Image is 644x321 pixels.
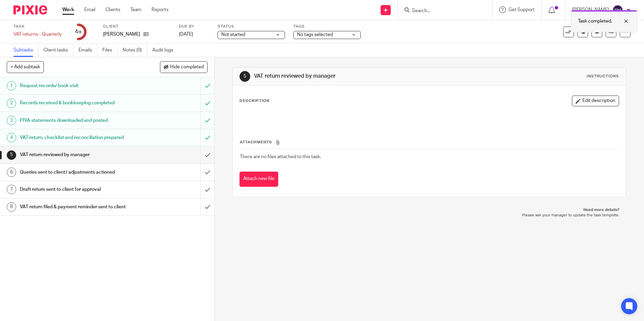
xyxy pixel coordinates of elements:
p: Description [239,98,269,104]
h1: VAT return reviewed by manager [254,73,444,80]
h1: Records received & bookkeeping completed [20,98,136,108]
small: /8 [78,30,82,34]
div: 4 [7,133,16,142]
h1: PIVA statements downloaded and posted [20,115,136,126]
a: Team [130,6,141,13]
a: Work [62,6,74,13]
span: [DATE] [179,32,193,37]
img: svg%3E [612,5,623,15]
label: Task [13,24,62,29]
span: Hide completed [170,65,204,70]
p: Task completed. [578,18,612,25]
div: 7 [7,185,16,194]
div: 5 [7,150,16,160]
div: VAT returns - Quarterly [13,31,62,38]
span: There are no files attached to this task. [240,154,321,159]
div: 4 [75,28,82,36]
div: 1 [7,81,16,91]
a: Reports [152,6,168,13]
button: Hide completed [160,61,207,73]
label: Due by [179,24,209,29]
a: Files [102,44,118,57]
a: Clients [105,6,120,13]
span: Not started [221,32,245,37]
a: Emails [78,44,97,57]
h1: VAT return filed & payment reminder sent to client [20,202,136,212]
p: [PERSON_NAME] [103,31,140,38]
h1: VAT return, checklist and reconciliation prepared [20,133,136,143]
span: No tags selected [297,32,333,37]
div: 8 [7,202,16,212]
div: 5 [239,71,250,82]
a: Subtasks [13,44,38,57]
h1: Queries sent to client/ adjustments actioned [20,167,136,177]
label: Status [218,24,285,29]
div: 6 [7,168,16,177]
h1: Draft return sent to client for approval [20,184,136,194]
img: Pixie [13,5,47,14]
a: Client tasks [43,44,73,57]
div: Instructions [587,74,619,79]
div: 2 [7,99,16,108]
p: Need more details? [239,207,619,213]
a: Email [84,6,95,13]
a: Notes (0) [123,44,147,57]
div: 3 [7,116,16,125]
label: Client [103,24,170,29]
label: Tags [293,24,361,29]
h1: Request records/ book visit [20,81,136,91]
p: Please ask your manager to update the task template. [239,213,619,218]
span: Attachments [240,140,272,144]
a: Audit logs [152,44,178,57]
button: + Add subtask [7,61,44,73]
button: Edit description [572,96,619,106]
h1: VAT return reviewed by manager [20,150,136,160]
button: Attach new file [239,172,278,187]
